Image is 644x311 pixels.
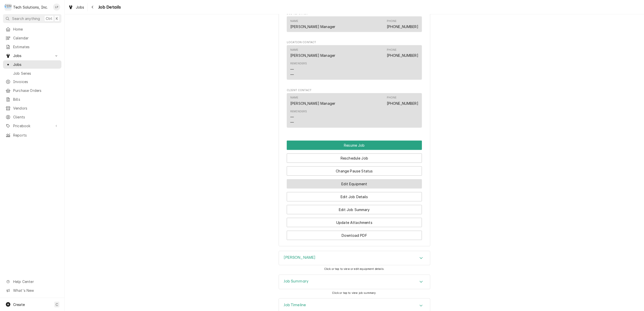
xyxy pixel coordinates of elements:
span: Jobs [13,53,51,58]
span: Search anything [12,16,40,21]
a: Job Series [3,69,61,77]
div: — [290,67,294,72]
a: Clients [3,113,61,121]
a: [PHONE_NUMBER] [387,53,418,58]
button: Edit Equipment [287,179,422,189]
h3: [PERSON_NAME] [284,255,316,260]
div: Contact [287,16,422,32]
div: [PERSON_NAME] Manager [290,53,335,58]
span: Home [13,27,59,32]
div: Accordion Header [279,275,430,289]
div: Button Group Row [287,214,422,227]
span: Pricebook [13,123,51,128]
div: Phone [387,19,418,29]
span: K [56,16,58,21]
a: Home [3,25,61,33]
div: Button Group Row [287,150,422,163]
span: Jobs [76,5,84,10]
div: Name [290,48,335,58]
div: Button Group Row [287,141,422,150]
span: Invoices [13,79,59,84]
span: Click or tap to view job summary. [332,291,376,295]
span: Client Contact [287,88,422,92]
div: Location Contact List [287,45,422,82]
a: Invoices [3,77,61,86]
button: Accordion Details Expand Trigger [279,275,430,289]
div: Phone [387,48,418,58]
div: Phone [387,96,418,106]
button: Search anythingCtrlK [3,14,61,23]
div: — [290,114,294,120]
button: Change Pause Status [287,166,422,176]
div: Button Group Row [287,201,422,214]
div: Simonelli [279,251,430,266]
div: Button Group [287,141,422,240]
a: Go to Help Center [3,277,61,286]
span: Estimates [13,44,59,49]
button: Edit Job Details [287,192,422,201]
div: Location Contact [287,40,422,82]
div: Name [290,96,298,100]
button: Navigate back [89,3,97,11]
a: [PHONE_NUMBER] [387,24,418,29]
span: C [56,302,58,307]
div: Phone [387,96,397,100]
div: Button Group Row [287,163,422,176]
div: Lisa Paschal's Avatar [53,4,60,11]
span: Create [13,302,25,307]
div: Client Contact List [287,93,422,130]
span: Location Contact [287,40,422,44]
a: Jobs [3,60,61,69]
div: T [5,4,12,11]
span: Reports [13,133,59,138]
div: Name [290,19,298,23]
div: Button Group Row [287,189,422,201]
div: Button Group Row [287,176,422,189]
span: Vendors [13,106,59,111]
div: Job Summary [279,275,430,289]
span: Job Details [97,4,121,11]
button: Resume Job [287,141,422,150]
div: Name [290,19,335,29]
h3: Job Summary [284,279,309,284]
a: Go to Jobs [3,51,61,60]
div: LP [53,4,60,11]
span: Calendar [13,35,59,41]
div: Reminders [290,110,307,114]
span: Job Series [13,71,59,76]
span: Bills [13,97,59,102]
div: Contact [287,45,422,80]
a: Go to What's New [3,286,61,295]
div: [PERSON_NAME] Manager [290,101,335,106]
div: Phone [387,48,397,52]
a: Estimates [3,43,61,51]
div: Job Reporter List [287,16,422,34]
div: Contact [287,93,422,128]
div: — [290,120,294,125]
a: Reports [3,131,61,139]
div: Job Reporter [287,12,422,34]
div: Name [290,48,298,52]
span: Click or tap to view or edit equipment details. [324,267,385,271]
a: [PHONE_NUMBER] [387,101,418,106]
a: Bills [3,95,61,103]
span: Help Center [13,279,58,284]
div: [PERSON_NAME] Manager [290,24,335,29]
button: Update Attachments [287,218,422,227]
div: — [290,72,294,77]
div: Name [290,96,335,106]
a: Purchase Orders [3,86,61,95]
button: Reschedule Job [287,153,422,163]
div: Accordion Header [279,251,430,265]
div: Tech Solutions, Inc.'s Avatar [5,4,12,11]
a: Jobs [66,3,86,11]
button: Edit Job Summary [287,205,422,214]
span: Jobs [13,62,59,67]
div: Reminders [290,62,307,77]
span: Purchase Orders [13,88,59,93]
span: Ctrl [46,16,52,21]
button: Accordion Details Expand Trigger [279,251,430,265]
div: Tech Solutions, Inc. [13,5,48,10]
span: Clients [13,114,59,120]
button: Download PDF [287,231,422,240]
